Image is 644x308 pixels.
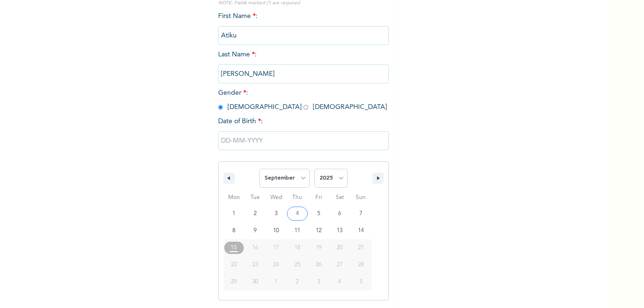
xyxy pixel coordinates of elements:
span: 19 [316,239,322,256]
span: Last Name : [218,51,389,77]
span: 10 [273,222,279,239]
span: 7 [359,205,362,222]
button: 19 [308,239,329,256]
span: 29 [231,273,237,290]
button: 9 [245,222,266,239]
span: Tue [245,190,266,205]
span: 11 [294,222,300,239]
span: 8 [232,222,235,239]
button: 26 [308,256,329,273]
button: 28 [350,256,371,273]
button: 7 [350,205,371,222]
span: 30 [252,273,258,290]
button: 4 [287,205,308,222]
span: Thu [287,190,308,205]
span: 15 [230,239,237,256]
button: 3 [266,205,287,222]
button: 23 [245,256,266,273]
button: 6 [329,205,350,222]
span: Sat [329,190,350,205]
button: 24 [266,256,287,273]
span: 18 [294,239,300,256]
button: 25 [287,256,308,273]
button: 27 [329,256,350,273]
span: Mon [223,190,245,205]
span: 9 [254,222,257,239]
span: 4 [296,205,299,222]
span: 2 [254,205,257,222]
span: 1 [232,205,235,222]
button: 1 [223,205,245,222]
input: Enter your last name [218,64,389,83]
input: Enter your first name [218,26,389,45]
button: 10 [266,222,287,239]
button: 22 [223,256,245,273]
span: 20 [337,239,342,256]
span: 13 [337,222,342,239]
span: Date of Birth : [218,117,263,127]
span: 27 [337,256,342,273]
span: 17 [273,239,279,256]
span: 26 [316,256,322,273]
span: 23 [252,256,258,273]
button: 30 [245,273,266,290]
button: 14 [350,222,371,239]
span: 25 [294,256,300,273]
span: Fri [308,190,329,205]
span: Wed [266,190,287,205]
button: 11 [287,222,308,239]
span: 14 [358,222,364,239]
span: 22 [231,256,237,273]
span: Gender : [DEMOGRAPHIC_DATA] [DEMOGRAPHIC_DATA] [218,90,387,110]
span: 21 [358,239,364,256]
button: 5 [308,205,329,222]
button: 21 [350,239,371,256]
button: 2 [245,205,266,222]
button: 16 [245,239,266,256]
span: 28 [358,256,364,273]
input: DD-MM-YYYY [218,131,389,150]
button: 15 [223,239,245,256]
span: 12 [316,222,322,239]
span: 16 [252,239,258,256]
span: 5 [317,205,320,222]
button: 20 [329,239,350,256]
button: 13 [329,222,350,239]
button: 12 [308,222,329,239]
button: 17 [266,239,287,256]
span: 3 [275,205,277,222]
span: 6 [338,205,341,222]
span: First Name : [218,13,389,39]
button: 18 [287,239,308,256]
span: 24 [273,256,279,273]
button: 8 [223,222,245,239]
span: Sun [350,190,371,205]
button: 29 [223,273,245,290]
